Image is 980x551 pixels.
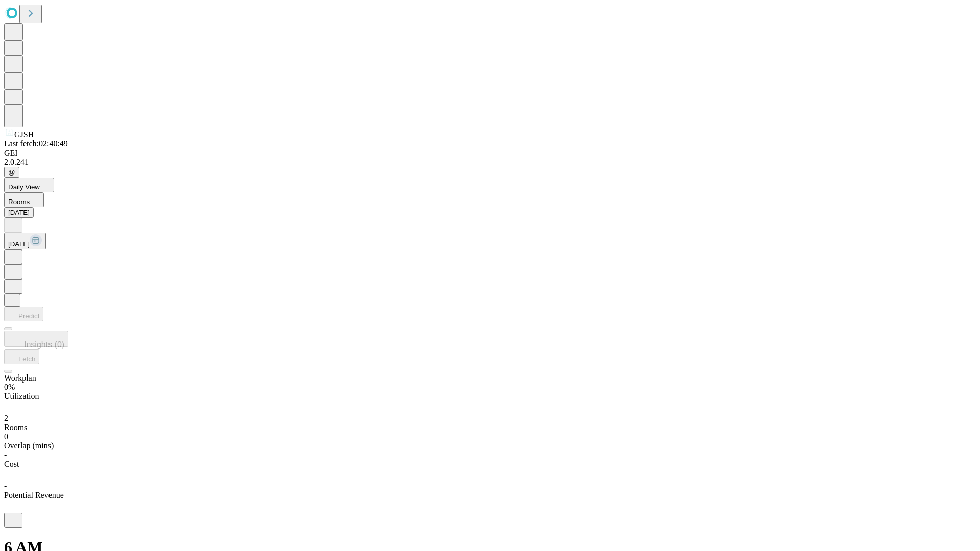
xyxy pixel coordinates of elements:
span: 0% [4,383,15,391]
span: 0 [4,432,8,441]
button: Insights (0) [4,331,68,347]
span: Workplan [4,373,36,382]
span: Potential Revenue [4,491,64,499]
span: Cost [4,460,19,468]
div: 2.0.241 [4,158,976,167]
span: Overlap (mins) [4,441,54,450]
span: @ [8,168,15,176]
span: Rooms [8,198,30,206]
div: GEI [4,148,976,158]
button: @ [4,167,19,178]
button: [DATE] [4,207,34,218]
span: GJSH [14,130,34,139]
span: Rooms [4,423,27,432]
button: Fetch [4,349,39,364]
span: Last fetch: 02:40:49 [4,139,68,148]
button: Predict [4,307,43,321]
span: - [4,482,7,490]
button: [DATE] [4,233,46,249]
span: Insights (0) [24,340,64,349]
span: [DATE] [8,240,30,248]
button: Daily View [4,178,54,192]
span: 2 [4,414,8,422]
span: - [4,450,7,459]
span: Utilization [4,392,39,400]
span: Daily View [8,183,40,191]
button: Rooms [4,192,44,207]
